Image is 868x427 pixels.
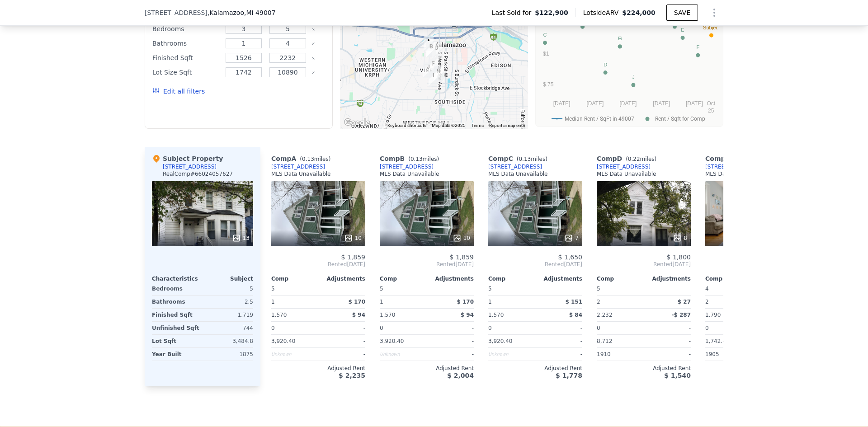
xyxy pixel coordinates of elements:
[488,338,512,344] span: 3,920.40
[208,8,276,17] span: , Kalamazoo
[543,51,549,57] text: $1
[302,156,314,162] span: 0.13
[488,312,504,318] span: 1,570
[429,71,439,86] div: 620 Mccourtie St
[553,100,571,107] text: [DATE]
[708,108,714,114] text: 25
[705,338,726,344] span: 1,742.4
[705,312,721,318] span: 1,790
[519,156,531,162] span: 0.13
[271,365,365,372] div: Adjusted Rent
[597,163,651,170] a: [STREET_ADDRESS]
[597,325,600,331] span: 0
[163,163,217,170] div: [STREET_ADDRESS]
[488,286,492,292] span: 5
[541,12,717,125] svg: A chart.
[429,282,474,295] div: -
[632,74,635,80] text: J
[271,170,331,178] div: MLS Data Unavailable
[597,296,642,308] div: 2
[271,154,334,163] div: Comp A
[424,36,434,51] div: 418 Locust St
[380,163,434,170] a: [STREET_ADDRESS]
[387,122,426,129] button: Keyboard shortcuts
[320,282,365,295] div: -
[380,261,474,268] span: Rented [DATE]
[681,27,684,33] text: E
[686,100,703,107] text: [DATE]
[488,296,533,308] div: 1
[586,100,604,107] text: [DATE]
[380,325,383,331] span: 0
[543,81,554,88] text: $.75
[488,154,551,163] div: Comp C
[152,335,201,347] div: Lot Sqft
[673,234,687,243] div: 8
[447,372,474,379] span: $ 2,004
[597,312,612,318] span: 2,232
[423,62,433,78] div: 739 Wheaton Ave
[488,261,582,268] span: Rented [DATE]
[535,8,568,17] span: $122,900
[489,123,525,128] a: Report a map error
[311,28,315,31] button: Clear
[152,296,201,308] div: Bathrooms
[537,322,582,334] div: -
[380,348,425,361] div: Unknown
[450,253,474,261] span: $ 1,859
[597,275,644,282] div: Comp
[488,365,582,372] div: Adjusted Rent
[271,296,316,308] div: 1
[618,36,622,41] text: H
[558,253,582,261] span: $ 1,650
[429,335,474,347] div: -
[646,335,691,347] div: -
[513,156,551,162] span: ( miles)
[569,312,582,318] span: $ 84
[537,348,582,361] div: -
[564,234,579,243] div: 7
[318,275,365,282] div: Adjustments
[429,322,474,334] div: -
[320,335,365,347] div: -
[152,23,220,35] div: Bedrooms
[152,348,201,361] div: Year Built
[457,299,474,305] span: $ 170
[543,32,547,38] text: C
[152,309,201,321] div: Finished Sqft
[204,322,253,334] div: 744
[320,348,365,361] div: -
[152,154,223,163] div: Subject Property
[705,4,723,22] button: Show Options
[628,156,640,162] span: 0.22
[604,62,607,67] text: D
[705,163,759,170] a: [STREET_ADDRESS]
[488,170,548,178] div: MLS Data Unavailable
[492,8,535,17] span: Last Sold for
[271,286,275,292] span: 5
[152,282,201,295] div: Bedrooms
[204,348,253,361] div: 1875
[667,253,691,261] span: $ 1,800
[429,348,474,361] div: -
[597,365,691,372] div: Adjusted Rent
[646,322,691,334] div: -
[232,234,250,243] div: 13
[311,56,315,60] button: Clear
[271,312,287,318] span: 1,570
[380,296,425,308] div: 1
[380,338,404,344] span: 3,920.40
[271,163,325,170] div: [STREET_ADDRESS]
[556,372,582,379] span: $ 1,778
[152,275,203,282] div: Characteristics
[380,170,439,178] div: MLS Data Unavailable
[488,163,542,170] a: [STREET_ADDRESS]
[380,286,383,292] span: 5
[380,365,474,372] div: Adjusted Rent
[152,52,220,64] div: Finished Sqft
[453,234,470,243] div: 10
